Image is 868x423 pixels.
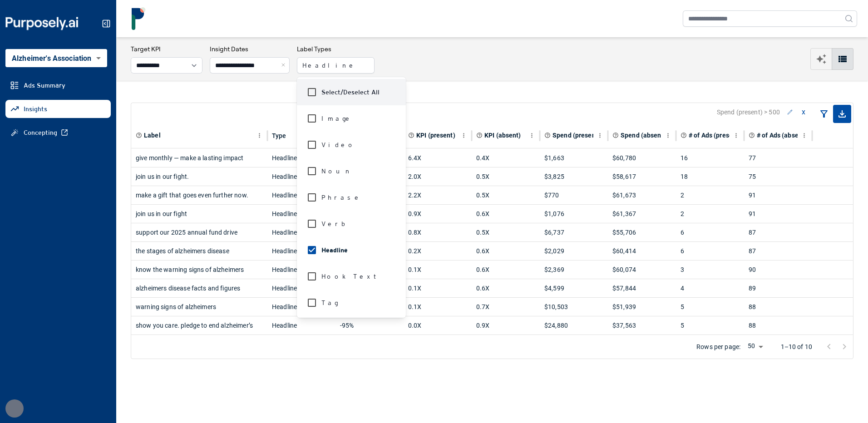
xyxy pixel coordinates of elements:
div: 0.2X [408,242,467,260]
div: 0.6X [476,261,535,279]
div: $58,617 [612,167,671,186]
div: 0.5X [476,167,535,186]
div: Headline [272,186,331,204]
h3: Target KPI [131,44,202,54]
span: Phrase [321,193,362,202]
div: 77 [749,149,808,167]
div: $2,369 [544,261,603,279]
div: $2,029 [544,242,603,260]
div: Headline [272,167,331,186]
span: Ads Summary [24,81,65,90]
div: Alzheimer's Association [5,49,107,67]
div: 0.1X [408,261,467,279]
div: 0.6X [476,205,535,223]
div: 4 [681,279,740,297]
div: 6 [681,242,740,260]
div: support our 2025 annual fund drive [136,223,263,241]
div: $51,939 [612,298,671,316]
span: Spend (present) [552,131,600,140]
button: # of Ads (absent) column menu [799,130,810,141]
div: Headline [272,261,331,279]
div: 50 [744,341,766,353]
a: Ads Summary [5,76,111,94]
button: Close [280,57,290,74]
div: $4,599 [544,279,603,297]
h3: Label Types [297,44,375,54]
div: 91 [749,205,808,223]
div: $6,737 [544,223,603,241]
div: join us in our fight [136,205,263,223]
div: warning signs of alzheimers [136,298,263,316]
div: $61,673 [612,186,671,204]
div: $1,663 [544,149,603,167]
ul: Headline [297,77,406,318]
div: show you care. pledge to end alzheimer’s [136,316,263,334]
div: 16 [681,149,740,167]
span: Hook Text [321,272,381,281]
div: $60,074 [612,261,671,279]
div: 2.0X [408,167,467,186]
span: Tag [321,298,338,307]
div: Headline [272,298,331,316]
div: $37,563 [612,316,671,334]
svg: Aggregate KPI value of all ads where label is present [408,132,414,138]
div: 6 [681,223,740,241]
button: Spend (absent) column menu [662,130,674,141]
div: $60,414 [612,242,671,260]
div: join us in our fight. [136,167,263,186]
div: 88 [749,316,808,334]
span: Noun [321,167,352,176]
span: Concepting [24,128,57,137]
div: 87 [749,223,808,241]
div: Headline [272,205,331,223]
a: Concepting [5,123,111,142]
button: # of Ads (present) column menu [730,130,742,141]
svg: Total number of ads where label is present [681,132,687,138]
div: 18 [681,167,740,186]
span: Image [321,114,353,123]
div: Type [272,132,286,139]
p: 1–10 of 10 [781,342,813,351]
div: 75 [749,167,808,186]
div: give monthly — make a lasting impact [136,149,263,167]
div: 87 [749,242,808,260]
div: $1,076 [544,205,603,223]
button: Headline [297,57,375,74]
div: 6.4X [408,149,467,167]
div: $24,880 [544,316,603,334]
span: # of Ads (absent) [757,131,807,140]
div: 2 [681,186,740,204]
span: Insights [24,104,47,113]
div: $60,780 [612,149,671,167]
span: Video [321,140,356,149]
div: 89 [749,279,808,297]
div: 0.6X [476,242,535,260]
label: Select/Deselect All [321,88,380,97]
span: Spend (absent) [621,131,666,140]
svg: Total number of ads where label is absent [749,132,755,138]
div: 5 [681,316,740,334]
span: KPI (absent) [484,131,521,140]
div: alzheimers disease facts and figures [136,279,263,297]
div: 0.1X [408,298,467,316]
div: 88 [749,298,808,316]
span: # of Ads (present) [689,131,741,140]
div: $10,503 [544,298,603,316]
div: 0.7X [476,298,535,316]
span: Label [144,131,161,140]
svg: Total spend on all ads where label is absent [612,132,619,138]
svg: Aggregate KPI value of all ads where label is absent [476,132,483,138]
div: 91 [749,186,808,204]
a: Insights [5,100,111,118]
span: Verb [321,219,349,228]
button: Spend (present) column menu [594,130,606,141]
div: 0.5X [476,223,535,241]
div: 0.1X [408,279,467,297]
div: 0.0X [408,316,467,334]
p: Rows per page: [696,342,740,351]
div: Headline [272,149,331,167]
div: 0.6X [476,279,535,297]
div: Headline [272,316,331,334]
div: 0.4X [476,149,535,167]
div: 0.9X [408,205,467,223]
